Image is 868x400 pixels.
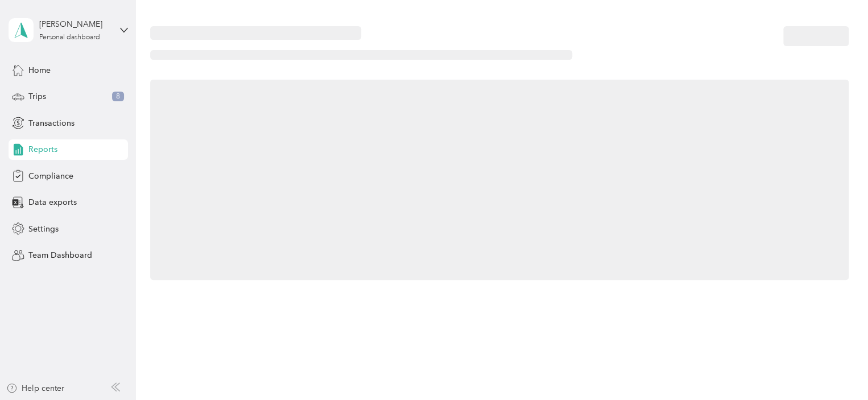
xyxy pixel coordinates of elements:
[28,196,77,208] span: Data exports
[39,18,110,30] div: [PERSON_NAME]
[28,223,59,235] span: Settings
[28,249,92,261] span: Team Dashboard
[804,336,868,400] iframe: Everlance-gr Chat Button Frame
[28,64,51,76] span: Home
[28,90,46,102] span: Trips
[28,143,57,155] span: Reports
[28,170,73,182] span: Compliance
[28,117,75,129] span: Transactions
[6,382,64,394] button: Help center
[112,92,124,102] span: 8
[39,34,100,41] div: Personal dashboard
